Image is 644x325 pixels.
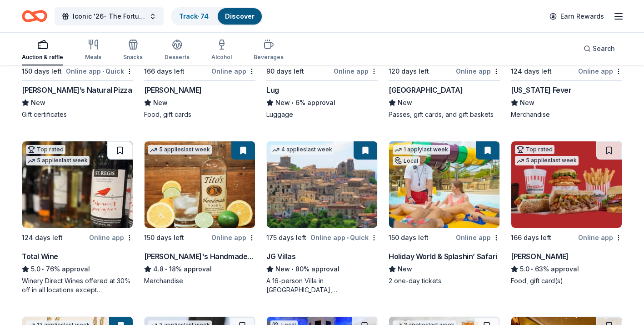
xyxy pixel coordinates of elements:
[144,110,255,119] div: Food, gift cards
[22,276,133,295] div: Winery Direct Wines offered at 30% off in all locations except [GEOGRAPHIC_DATA], [GEOGRAPHIC_DAT...
[26,145,65,154] div: Top rated
[593,43,615,54] span: Search
[291,99,294,106] span: •
[456,232,500,243] div: Online app
[270,145,334,155] div: 4 applies last week
[89,232,133,243] div: Online app
[144,85,202,95] div: [PERSON_NAME]
[531,265,533,273] span: •
[389,251,497,262] div: Holiday World & Splashin’ Safari
[144,141,255,285] a: Image for Tito's Handmade Vodka5 applieslast week150 days leftOnline app[PERSON_NAME]'s Handmade ...
[22,66,62,77] div: 150 days left
[389,232,429,243] div: 150 days left
[291,265,294,273] span: •
[266,141,378,295] a: Image for JG Villas4 applieslast week175 days leftOnline app•QuickJG VillasNew•80% approvalA 16-p...
[102,68,104,75] span: •
[73,11,145,22] span: Iconic '26- The Fortune Academy Presents the Roaring 20's
[55,7,164,25] button: Iconic '26- The Fortune Academy Presents the Roaring 20's
[144,251,255,262] div: [PERSON_NAME]'s Handmade Vodka
[398,97,412,108] span: New
[22,110,133,119] div: Gift certificates
[211,35,232,65] button: Alcohol
[145,141,255,228] img: Image for Tito's Handmade Vodka
[511,141,622,285] a: Image for Portillo'sTop rated5 applieslast week166 days leftOnline app[PERSON_NAME]5.0•63% approv...
[515,145,554,154] div: Top rated
[266,251,295,262] div: JG Villas
[254,35,284,65] button: Beverages
[22,251,58,262] div: Total Wine
[165,54,190,61] div: Desserts
[144,276,255,285] div: Merchandise
[31,264,40,275] span: 5.0
[389,141,499,228] img: Image for Holiday World & Splashin’ Safari
[42,265,44,273] span: •
[144,66,185,77] div: 166 days left
[520,97,534,108] span: New
[275,97,290,108] span: New
[576,40,622,58] button: Search
[544,8,609,25] a: Earn Rewards
[254,54,284,61] div: Beverages
[456,65,500,77] div: Online app
[144,264,255,275] div: 18% approval
[511,251,569,262] div: [PERSON_NAME]
[398,264,412,275] span: New
[22,5,47,27] a: Home
[22,141,133,228] img: Image for Total Wine
[266,85,279,95] div: Lug
[22,141,133,295] a: Image for Total WineTop rated5 applieslast week124 days leftOnline appTotal Wine5.0•76% approvalW...
[511,264,622,275] div: 63% approval
[22,264,133,275] div: 76% approval
[511,110,622,119] div: Merchandise
[511,232,551,243] div: 166 days left
[310,232,378,243] div: Online app Quick
[266,110,378,119] div: Luggage
[22,54,63,61] div: Auction & raffle
[153,97,168,108] span: New
[123,54,143,61] div: Snacks
[225,12,255,20] a: Discover
[515,156,579,165] div: 5 applies last week
[22,35,63,65] button: Auction & raffle
[211,65,255,77] div: Online app
[211,232,255,243] div: Online app
[171,7,263,25] button: Track· 74Discover
[393,145,450,155] div: 1 apply last week
[347,234,349,241] span: •
[334,65,378,77] div: Online app
[148,145,212,155] div: 5 applies last week
[85,54,101,61] div: Meals
[578,65,622,77] div: Online app
[66,65,133,77] div: Online app Quick
[275,264,290,275] span: New
[389,110,500,119] div: Passes, gift cards, and gift baskets
[511,141,622,228] img: Image for Portillo's
[389,276,500,285] div: 2 one-day tickets
[266,276,378,295] div: A 16-person Villa in [GEOGRAPHIC_DATA], [GEOGRAPHIC_DATA], [GEOGRAPHIC_DATA] for 7days/6nights (R...
[393,156,420,165] div: Local
[85,35,101,65] button: Meals
[165,35,190,65] button: Desserts
[266,264,378,275] div: 80% approval
[26,156,90,165] div: 5 applies last week
[389,66,429,77] div: 120 days left
[511,85,572,95] div: [US_STATE] Fever
[511,276,622,285] div: Food, gift card(s)
[266,66,304,77] div: 90 days left
[31,97,45,108] span: New
[22,232,63,243] div: 124 days left
[22,85,132,95] div: [PERSON_NAME]’s Natural Pizza
[389,85,463,95] div: [GEOGRAPHIC_DATA]
[211,54,232,61] div: Alcohol
[267,141,377,228] img: Image for JG Villas
[153,264,164,275] span: 4.8
[266,232,306,243] div: 175 days left
[266,97,378,108] div: 6% approval
[179,12,209,20] a: Track· 74
[578,232,622,243] div: Online app
[123,35,143,65] button: Snacks
[520,264,529,275] span: 5.0
[165,265,167,273] span: •
[511,66,552,77] div: 124 days left
[389,141,500,285] a: Image for Holiday World & Splashin’ Safari1 applylast weekLocal150 days leftOnline appHoliday Wor...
